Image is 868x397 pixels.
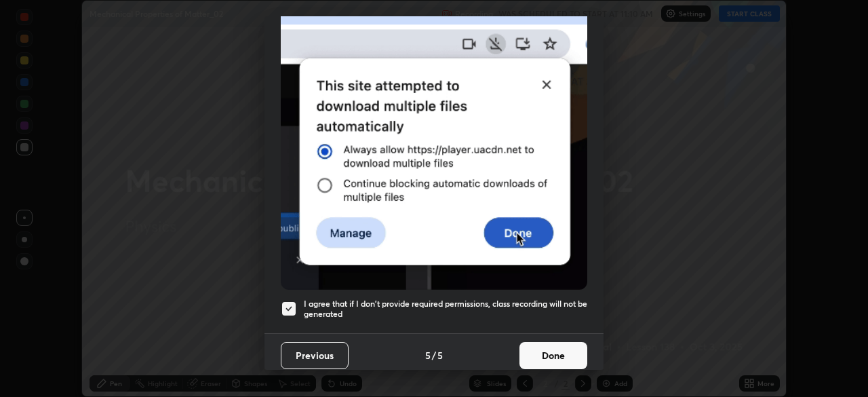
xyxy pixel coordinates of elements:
[519,342,587,369] button: Done
[281,342,349,369] button: Previous
[437,348,443,362] h4: 5
[304,299,587,320] h5: I agree that if I don't provide required permissions, class recording will not be generated
[432,348,436,362] h4: /
[425,348,431,362] h4: 5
